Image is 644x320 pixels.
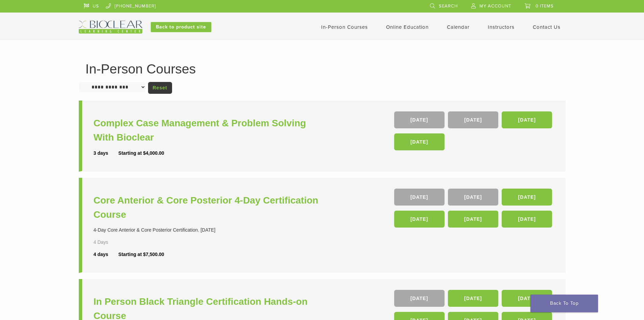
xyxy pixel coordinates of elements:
a: Instructors [488,24,515,30]
div: Starting at $4,000.00 [118,150,164,157]
a: [DATE] [448,189,498,206]
a: [DATE] [502,211,552,228]
a: Online Education [386,24,429,30]
a: Back To Top [530,295,598,312]
a: [DATE] [502,290,552,307]
span: My Account [479,3,511,9]
div: Starting at $7,500.00 [118,251,164,258]
a: Core Anterior & Core Posterior 4-Day Certification Course [94,193,324,222]
div: , , , , , [394,189,554,231]
div: , , , [394,111,554,154]
a: Calendar [447,24,470,30]
div: 4 days [94,251,119,258]
a: [DATE] [394,189,445,206]
a: Complex Case Management & Problem Solving With Bioclear [94,116,324,145]
a: In-Person Courses [321,24,368,30]
h1: In-Person Courses [86,62,559,76]
a: [DATE] [394,111,445,128]
a: [DATE] [394,211,445,228]
span: Search [439,3,458,9]
a: Contact Us [533,24,560,30]
a: Back to product site [151,22,211,32]
a: [DATE] [448,290,498,307]
a: Reset [148,82,172,94]
a: [DATE] [394,133,445,150]
img: Bioclear [79,21,142,34]
a: [DATE] [502,189,552,206]
a: [DATE] [394,290,445,307]
a: [DATE] [502,111,552,128]
a: [DATE] [448,111,498,128]
div: 3 days [94,150,119,157]
div: 4 Days [94,239,128,246]
span: 0 items [535,3,554,9]
div: 4-Day Core Anterior & Core Posterior Certification. [DATE] [94,227,324,234]
a: [DATE] [448,211,498,228]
